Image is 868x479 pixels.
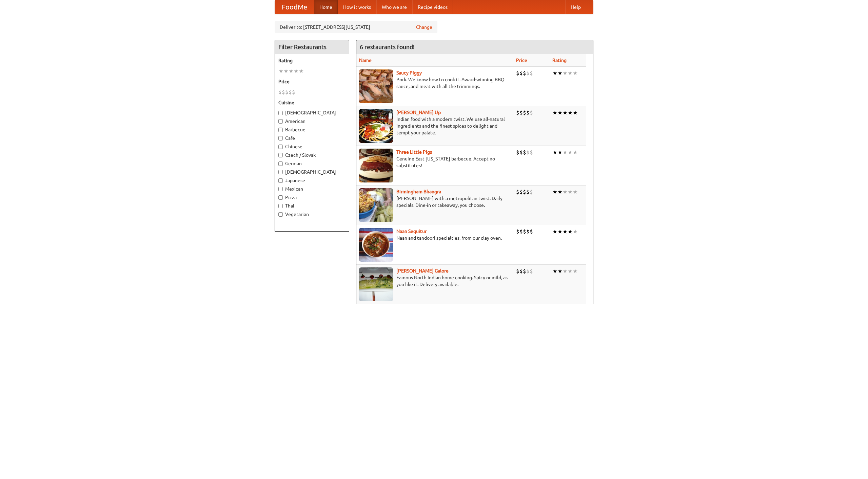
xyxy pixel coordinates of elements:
[519,188,523,196] li: $
[396,189,441,194] b: Birmingham Bhangra
[563,188,568,196] li: ★
[359,76,511,90] p: Pork. We know how to cook it. Award-winning BBQ sauce, and meat with all the trimmings.
[557,149,563,156] li: ★
[416,24,432,30] a: Change
[552,267,557,275] li: ★
[278,78,346,85] h5: Price
[557,267,563,275] li: ★
[278,126,346,133] label: Barbecue
[530,188,533,196] li: $
[359,155,511,169] p: Genuine East [US_STATE] barbecue. Accept no substitutes!
[563,149,568,156] li: ★
[523,267,526,275] li: $
[565,0,586,14] a: Help
[359,267,393,301] img: currygalore.jpg
[359,188,393,222] img: bhangra.jpg
[573,69,578,77] li: ★
[557,228,563,235] li: ★
[516,267,519,275] li: $
[523,149,526,156] li: $
[568,228,573,235] li: ★
[396,228,427,234] a: Naan Sequitur
[519,69,523,77] li: $
[530,149,533,156] li: $
[530,267,533,275] li: $
[563,228,568,235] li: ★
[278,109,346,116] label: [DEMOGRAPHIC_DATA]
[557,188,563,196] li: ★
[278,211,346,218] label: Vegetarian
[278,152,346,158] label: Czech / Slovak
[519,109,523,116] li: $
[568,109,573,116] li: ★
[530,228,533,235] li: $
[294,67,299,75] li: ★
[552,149,557,156] li: ★
[282,88,285,96] li: $
[278,57,346,64] h5: Rating
[519,267,523,275] li: $
[523,69,526,77] li: $
[278,161,283,166] input: German
[557,109,563,116] li: ★
[516,58,527,63] a: Price
[557,69,563,77] li: ★
[523,228,526,235] li: $
[289,67,294,75] li: ★
[278,178,283,183] input: Japanese
[568,188,573,196] li: ★
[516,149,519,156] li: $
[278,88,282,96] li: $
[359,195,511,209] p: [PERSON_NAME] with a metropolitan twist. Daily specials. Dine-in or takeaway, you choose.
[278,128,283,132] input: Barbecue
[519,228,523,235] li: $
[568,267,573,275] li: ★
[314,0,338,14] a: Home
[275,21,437,33] div: Deliver to: [STREET_ADDRESS][US_STATE]
[278,212,283,217] input: Vegetarian
[526,188,530,196] li: $
[552,228,557,235] li: ★
[278,135,346,141] label: Cafe
[523,109,526,116] li: $
[285,88,289,96] li: $
[278,111,283,115] input: [DEMOGRAPHIC_DATA]
[396,268,449,274] b: [PERSON_NAME] Galore
[359,58,372,63] a: Name
[563,109,568,116] li: ★
[299,67,304,75] li: ★
[526,267,530,275] li: $
[530,109,533,116] li: $
[396,149,432,155] b: Three Little Pigs
[376,0,412,14] a: Who we are
[360,44,415,50] ng-pluralize: 6 restaurants found!
[563,267,568,275] li: ★
[396,70,422,75] a: Saucy Piggy
[516,228,519,235] li: $
[412,0,453,14] a: Recipe videos
[278,195,283,200] input: Pizza
[278,170,283,174] input: [DEMOGRAPHIC_DATA]
[552,58,567,63] a: Rating
[359,235,511,241] p: Naan and tandoori specialties, from our clay oven.
[573,188,578,196] li: ★
[526,109,530,116] li: $
[359,69,393,103] img: saucy.jpg
[563,69,568,77] li: ★
[278,187,283,191] input: Mexican
[278,119,283,124] input: American
[275,40,349,54] h4: Filter Restaurants
[278,177,346,184] label: Japanese
[359,116,511,136] p: Indian food with a modern twist. We use all-natural ingredients and the finest spices to delight ...
[278,153,283,157] input: Czech / Slovak
[359,228,393,262] img: naansequitur.jpg
[283,67,289,75] li: ★
[526,149,530,156] li: $
[292,88,295,96] li: $
[573,267,578,275] li: ★
[552,109,557,116] li: ★
[530,69,533,77] li: $
[289,88,292,96] li: $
